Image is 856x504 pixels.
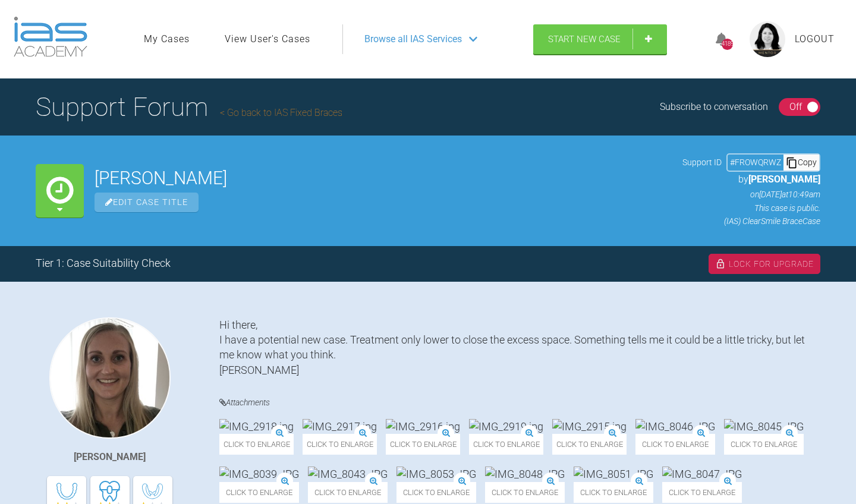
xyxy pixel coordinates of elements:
[219,395,820,410] h4: Attachments
[552,419,627,434] img: IMG_2915.jpg
[715,259,726,269] img: lock.6dc949b6.svg
[789,99,802,115] div: Off
[748,174,820,185] span: [PERSON_NAME]
[144,31,190,47] a: My Cases
[662,482,742,503] span: Click to enlarge
[682,201,820,215] p: This case is public.
[219,467,299,481] img: IMG_8039.JPG
[682,172,820,187] p: by
[783,155,819,170] div: Copy
[485,467,565,481] img: IMG_8048.JPG
[225,31,310,47] a: View User's Cases
[660,99,768,115] div: Subscribe to conversation
[386,419,460,434] img: IMG_2916.jpg
[14,17,87,57] img: logo-light.3e3ef733.png
[469,419,543,434] img: IMG_2919.jpg
[635,434,715,455] span: Click to enlarge
[36,255,171,272] div: Tier 1: Case Suitability Check
[728,156,783,169] div: # FROWQRWZ
[364,31,462,47] span: Browse all IAS Services
[95,193,199,212] span: Edit Case Title
[303,419,377,434] img: IMG_2917.jpg
[396,467,476,481] img: IMG_8053.JPG
[548,34,621,45] span: Start New Case
[722,39,733,50] div: 4189
[574,482,653,503] span: Click to enlarge
[574,467,653,481] img: IMG_8051.JPG
[795,31,835,47] a: Logout
[220,107,342,118] a: Go back to IAS Fixed Braces
[36,86,342,128] h1: Support Forum
[49,317,171,439] img: Marie Thogersen
[469,434,543,455] span: Click to enlarge
[635,419,715,434] img: IMG_8046.JPG
[95,169,672,187] h2: [PERSON_NAME]
[750,21,785,57] img: profile.png
[386,434,460,455] span: Click to enlarge
[682,156,722,169] span: Support ID
[682,215,820,228] p: (IAS) ClearSmile Brace Case
[219,317,820,377] div: Hi there, I have a potential new case. Treatment only lower to close the excess space. Something ...
[219,434,294,455] span: Click to enlarge
[219,419,294,434] img: IMG_2918.jpg
[219,482,299,503] span: Click to enlarge
[485,482,565,503] span: Click to enlarge
[74,449,146,465] div: [PERSON_NAME]
[533,24,667,54] a: Start New Case
[303,434,377,455] span: Click to enlarge
[308,482,388,503] span: Click to enlarge
[709,254,820,274] div: Lock For Upgrade
[308,467,388,481] img: IMG_8043.JPG
[396,482,476,503] span: Click to enlarge
[662,467,742,481] img: IMG_8047.JPG
[682,188,820,201] p: on [DATE] at 10:49am
[724,419,804,434] img: IMG_8045.JPG
[552,434,627,455] span: Click to enlarge
[724,434,804,455] span: Click to enlarge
